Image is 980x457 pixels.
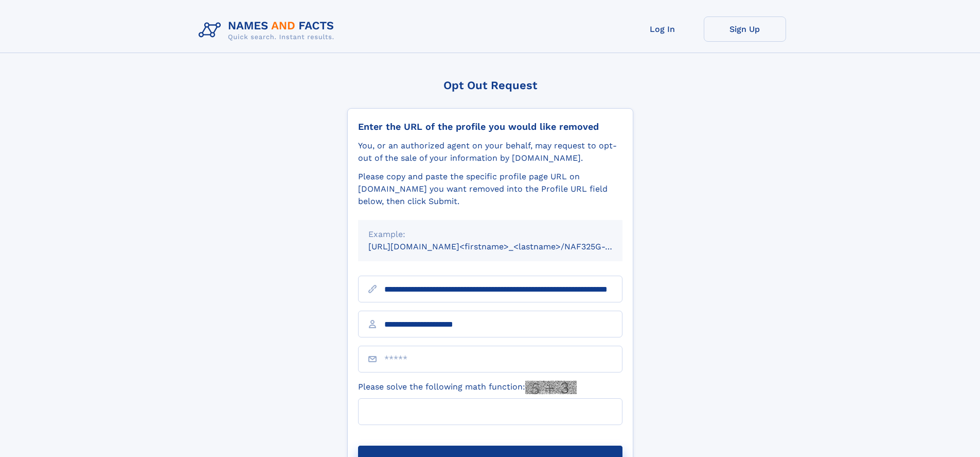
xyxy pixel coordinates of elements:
[358,381,577,394] label: Please solve the following math function:
[358,140,622,164] div: You, or an authorized agent on your behalf, may request to opt-out of the sale of your informatio...
[347,79,633,92] div: Opt Out Request
[368,242,642,251] small: [URL][DOMAIN_NAME]<firstname>_<lastname>/NAF325G-xxxxxxxx
[358,171,622,208] div: Please copy and paste the specific profile page URL on [DOMAIN_NAME] you want removed into the Pr...
[194,16,343,44] img: Logo Names and Facts
[368,228,612,241] div: Example:
[704,16,786,42] a: Sign Up
[621,16,704,42] a: Log In
[358,121,622,132] div: Enter the URL of the profile you would like removed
